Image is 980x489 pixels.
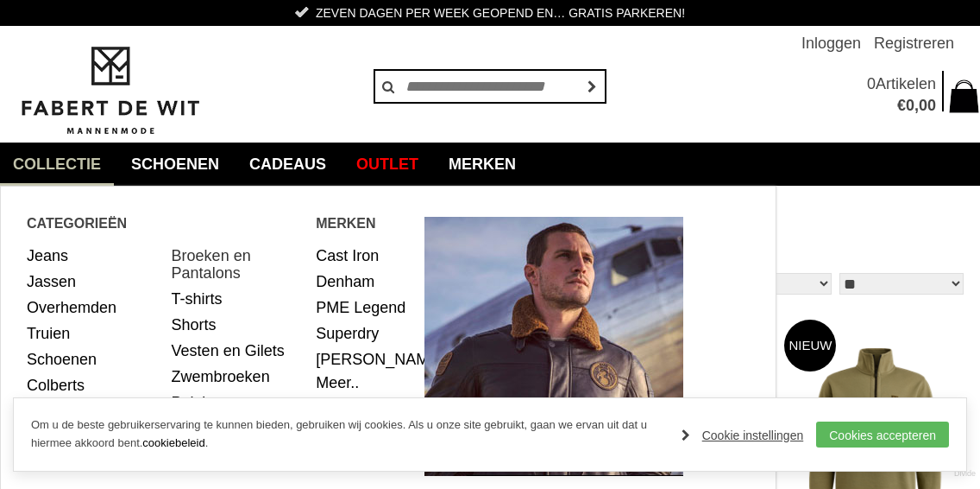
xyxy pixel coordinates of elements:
img: Heren [424,217,683,476]
a: [PERSON_NAME] [316,346,411,372]
a: Colberts [27,372,159,398]
img: Fabert de Wit [13,44,207,137]
a: Registreren [874,26,954,60]
a: cookiebeleid [142,436,204,449]
span: 0 [867,75,876,92]
a: Polo's [172,390,304,416]
a: Inloggen [801,26,861,60]
a: T-shirts [172,286,304,312]
a: Meer.. [316,374,359,391]
a: Broeken en Pantalons [172,243,304,286]
span: 00 [919,97,936,114]
a: Denham [316,269,411,295]
span: Categorieën [27,213,316,234]
a: Merken [436,143,529,186]
a: Cookie instellingen [682,422,804,448]
a: Vesten en Gilets [172,338,304,364]
a: Outlet [343,143,431,186]
a: Jassen [27,269,159,295]
a: Cookies accepteren [816,422,949,448]
a: Schoenen [27,346,159,372]
p: Om u de beste gebruikerservaring te kunnen bieden, gebruiken wij cookies. Als u onze site gebruik... [31,416,664,453]
a: Cast Iron [316,243,411,269]
a: Schoenen [118,143,232,186]
a: Overhemden [27,295,159,321]
span: Artikelen [876,75,936,92]
a: PME Legend [316,295,411,321]
a: Cadeaus [236,143,339,186]
span: 0 [906,97,914,114]
a: Zwembroeken [172,364,304,390]
a: Jeans [27,243,159,269]
a: Superdry [316,321,411,346]
a: Shorts [172,312,304,338]
span: , [914,97,919,114]
span: € [897,97,906,114]
span: Merken [316,213,424,234]
a: Truien [27,321,159,346]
